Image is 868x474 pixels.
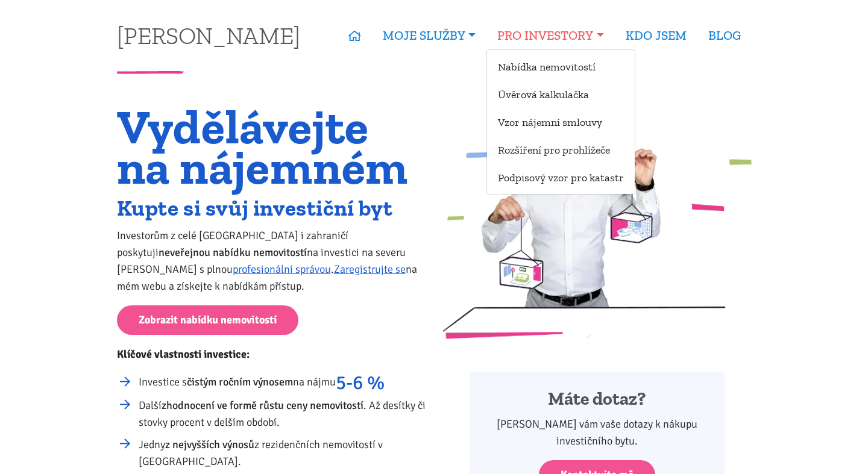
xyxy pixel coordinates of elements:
[233,263,331,276] a: profesionální správou
[615,22,697,49] a: KDO JSEM
[139,436,426,470] li: Jedny z rezidenčních nemovitostí v [GEOGRAPHIC_DATA].
[117,107,426,187] h1: Vydělávejte na nájemném
[487,83,635,105] a: Úvěrová kalkulačka
[139,373,426,391] li: Investice s na nájmu
[486,388,708,411] h4: Máte dotaz?
[117,23,300,47] a: [PERSON_NAME]
[487,55,635,78] a: Nabídka nemovitostí
[159,246,307,259] strong: neveřejnou nabídku nemovitostí
[486,22,614,49] a: PRO INVESTORY
[697,22,752,49] a: BLOG
[162,399,363,412] strong: zhodnocení ve formě růstu ceny nemovitostí
[117,305,298,335] a: Zobrazit nabídku nemovitostí
[336,371,385,394] strong: 5-6 %
[117,346,426,363] p: Klíčové vlastnosti investice:
[334,263,406,276] a: Zaregistrujte se
[372,22,486,49] a: MOJE SLUŽBY
[187,375,293,388] strong: čistým ročním výnosem
[165,438,254,451] strong: z nejvyšších výnosů
[487,111,635,133] a: Vzor nájemní smlouvy
[487,166,635,189] a: Podpisový vzor pro katastr
[117,198,426,218] h2: Kupte si svůj investiční byt
[487,139,635,161] a: Rozšíření pro prohlížeče
[117,227,426,295] p: Investorům z celé [GEOGRAPHIC_DATA] i zahraničí poskytuji na investici na severu [PERSON_NAME] s ...
[486,416,708,449] p: [PERSON_NAME] vám vaše dotazy k nákupu investičního bytu.
[139,397,426,431] li: Další . Až desítky či stovky procent v delším období.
